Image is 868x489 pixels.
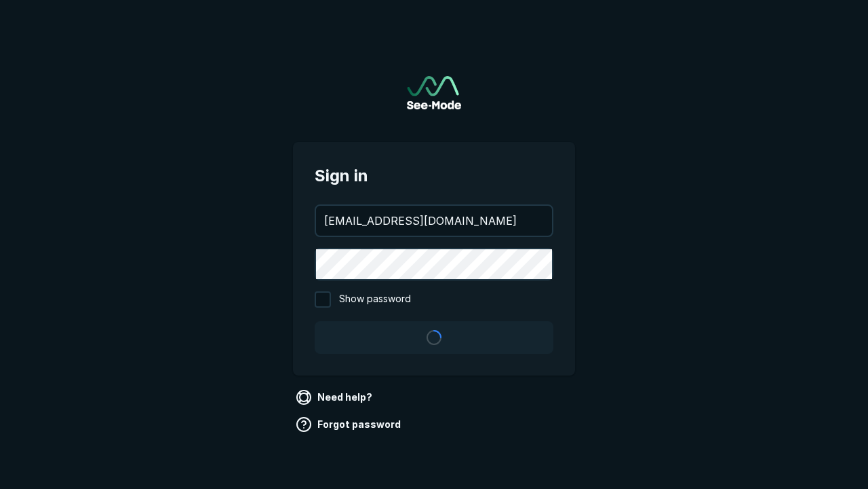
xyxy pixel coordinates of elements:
a: Need help? [293,386,378,408]
input: your@email.com [316,206,552,236]
img: See-Mode Logo [407,76,461,109]
a: Go to sign in [407,76,461,109]
span: Sign in [315,164,553,188]
span: Show password [339,291,411,308]
a: Forgot password [293,414,406,435]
